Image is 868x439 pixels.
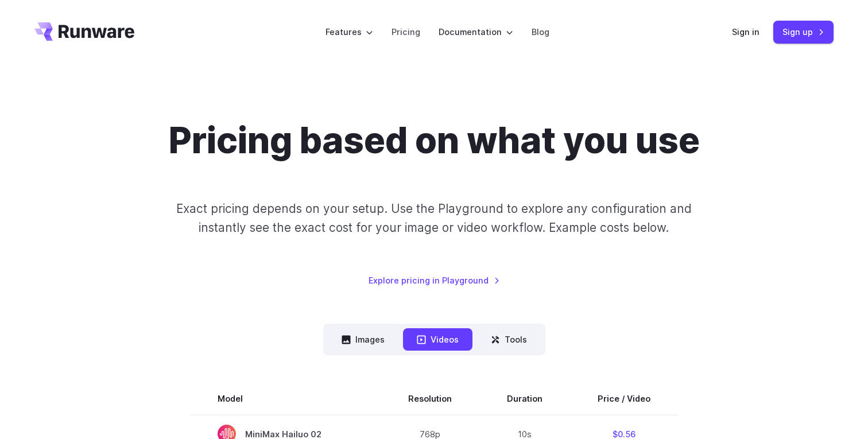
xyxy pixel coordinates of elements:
th: Resolution [381,383,479,415]
button: Videos [403,328,472,351]
th: Price / Video [570,383,678,415]
th: Model [190,383,381,415]
th: Duration [479,383,570,415]
h1: Pricing based on what you use [169,119,700,162]
label: Documentation [439,25,513,38]
p: Exact pricing depends on your setup. Use the Playground to explore any configuration and instantl... [154,199,714,238]
a: Blog [532,25,549,38]
a: Sign up [773,21,834,43]
a: Explore pricing in Playground [369,274,500,287]
a: Go to / [34,22,134,41]
label: Features [325,25,373,38]
button: Tools [477,328,541,351]
a: Pricing [392,25,420,38]
button: Images [328,328,398,351]
a: Sign in [732,25,759,38]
